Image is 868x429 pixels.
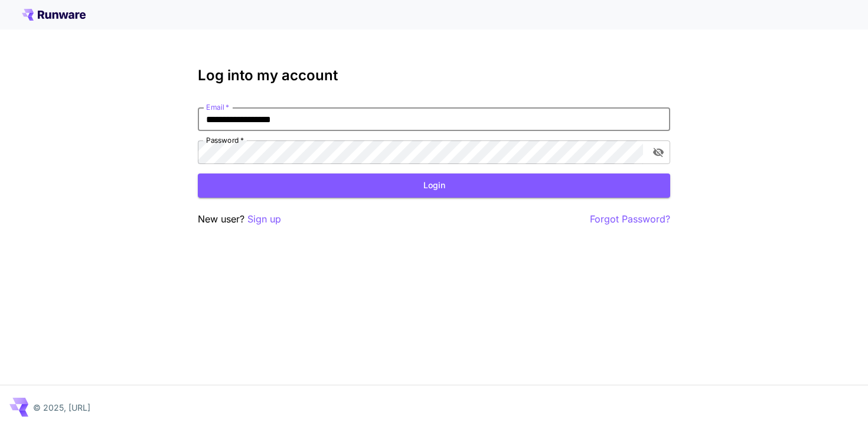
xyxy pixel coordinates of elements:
p: New user? [198,212,281,227]
button: Login [198,173,670,198]
p: © 2025, [URL] [33,401,90,414]
button: Sign up [247,212,281,227]
label: Password [206,135,244,145]
button: Forgot Password? [590,212,670,227]
h3: Log into my account [198,67,670,84]
label: Email [206,102,229,112]
button: toggle password visibility [648,142,669,163]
